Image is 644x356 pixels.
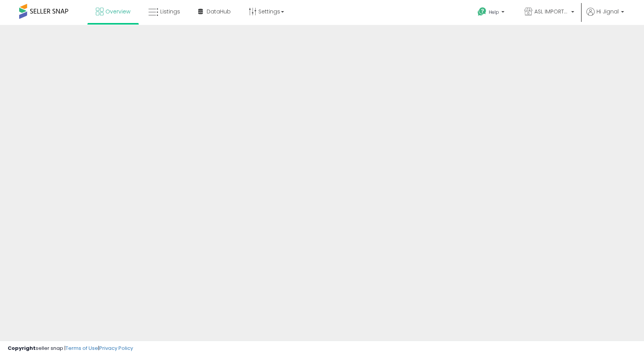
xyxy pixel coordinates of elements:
span: DataHub [207,8,231,15]
i: Get Help [477,7,487,16]
span: Hi Jignal [596,8,619,15]
span: ASL IMPORTED [534,8,569,15]
span: Overview [105,8,130,15]
a: Hi Jignal [586,8,624,25]
a: Help [472,1,512,25]
span: Help [489,9,499,15]
span: Listings [160,8,180,15]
